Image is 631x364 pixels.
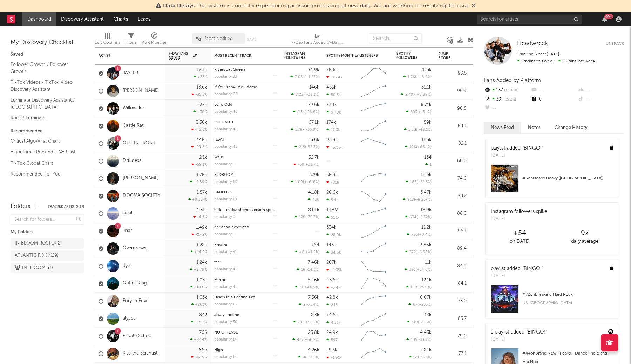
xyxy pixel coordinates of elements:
[439,139,467,148] div: 82.1
[419,233,430,237] span: +0.4 %
[311,243,319,247] div: 764
[123,193,160,199] a: DOGMA SOCIETY
[11,202,30,211] div: Folders
[191,92,207,97] div: -35.5 %
[293,162,319,167] div: ( )
[297,267,319,272] div: ( )
[312,198,319,202] span: 430
[326,145,343,150] div: -6.95k
[214,261,222,265] a: feeL
[190,267,207,272] div: +8.79 %
[408,128,417,132] span: 1.51k
[123,105,144,111] a: Willowake
[606,40,624,47] button: Untrack
[197,190,207,195] div: 1.57k
[517,59,555,63] span: 176 fans this week
[418,75,430,79] span: -18.9 %
[214,233,235,236] div: popularity: 0
[11,96,77,111] a: Luminate Discovery Assistant / [GEOGRAPHIC_DATA]
[425,260,432,265] div: 11k
[411,233,418,237] span: 756
[326,260,337,265] div: 207k
[577,95,624,104] div: --
[214,85,277,89] div: If You Know Me - demo
[522,290,613,299] div: # 72 on Breaking Hard Rock
[11,148,77,156] a: Algorithmic Pop/Indie A&R List
[291,39,344,47] div: 7-Day Fans Added (7-Day Fans Added)
[326,128,340,132] div: 17.3k
[214,68,245,72] a: Riverboat Queen
[486,285,619,318] a: #72onBreaking Hard RockUS, [GEOGRAPHIC_DATA]
[602,16,607,22] button: 99+
[517,40,548,47] a: Headwreck
[358,257,389,275] svg: Chart title
[196,103,207,107] div: 5.37k
[295,75,305,79] span: 7.05k
[306,128,318,132] span: -36.9 %
[522,299,613,307] div: US, [GEOGRAPHIC_DATA]
[308,190,319,195] div: 4.18k
[421,138,432,142] div: 11.3k
[299,145,305,149] span: 215
[358,170,389,187] svg: Chart title
[420,190,432,195] div: 3.47k
[214,110,238,114] div: popularity: 46
[123,211,132,217] a: jacal
[326,75,342,80] div: -16.4k
[290,75,319,79] div: ( )
[214,68,277,72] div: Riverboat Queen
[11,214,84,225] input: Search for folders...
[306,93,318,97] span: -38.1 %
[214,121,277,124] div: PHOENIX I
[308,208,319,212] div: 8.01k
[421,173,432,177] div: 19.5k
[193,215,207,219] div: -4.3 %
[358,135,389,152] svg: Chart title
[163,3,195,9] span: Data Delays
[405,250,432,254] div: ( )
[421,103,432,107] div: 6.71k
[409,250,416,254] span: 372
[123,298,147,304] a: Fury in Few
[294,215,319,219] div: ( )
[526,330,547,335] a: "BINGO!"
[15,252,59,260] div: ATLANTIC ROCK ( 29 )
[358,100,389,117] svg: Chart title
[56,12,109,26] a: Discovery Assistant
[522,146,543,151] a: "BINGO!"
[196,173,207,177] div: 1.78k
[491,208,547,215] div: Instagram followers spike
[418,180,430,184] span: +52.5 %
[214,173,234,177] a: REDROOM
[123,228,132,234] a: imar
[197,208,207,212] div: 1.51k
[548,122,595,133] button: Change History
[11,263,84,273] a: IN BLOOM(37)
[407,198,414,202] span: 918
[11,127,84,136] div: Recommended
[439,87,467,95] div: 96.9
[123,123,143,129] a: Castle Rat
[358,187,389,205] svg: Chart title
[477,15,582,24] input: Search for artists
[415,198,430,202] span: +8.25k %
[214,54,267,58] div: Most Recent Track
[214,250,237,254] div: popularity: 51
[521,122,548,133] button: Notes
[439,245,467,253] div: 89.4
[123,176,159,181] a: [PERSON_NAME]
[306,110,318,114] span: -26.6 %
[396,51,421,60] div: Spotify Followers
[214,226,249,229] a: her dead boyfriend
[214,243,228,247] a: Breathe
[214,268,237,272] div: popularity: 45
[487,238,552,246] div: on [DATE]
[214,138,277,142] div: fLoAT
[22,12,56,26] a: Dashboard
[305,250,318,254] span: +41.2 %
[214,313,239,317] a: always online
[48,205,84,208] button: Tracked Artists(37)
[11,238,84,249] a: IN BLOOM ROSTER(2)
[123,140,156,146] a: OUT IN FRONT
[439,174,467,183] div: 74.6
